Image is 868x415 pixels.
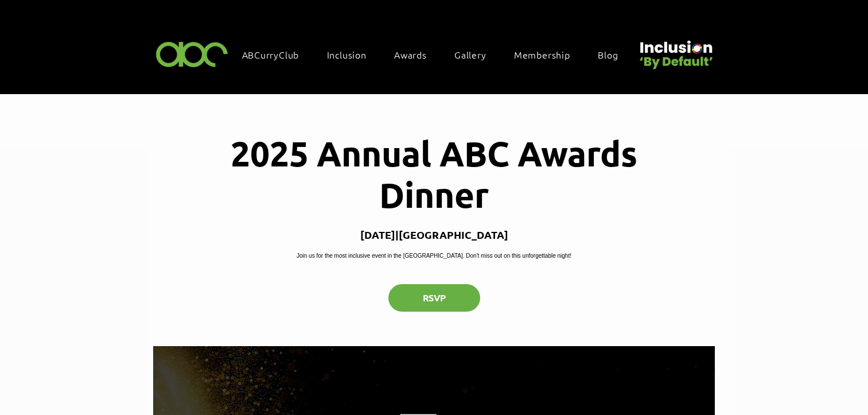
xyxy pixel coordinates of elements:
[321,42,384,67] div: Inclusion
[395,228,399,241] span: |
[388,284,480,312] button: RSVP
[598,48,618,61] span: Blog
[242,48,299,61] span: ABCurryClub
[394,48,427,61] span: Awards
[514,48,570,61] span: Membership
[592,42,635,67] a: Blog
[636,31,715,71] img: Untitled design (22).png
[399,228,508,241] p: [GEOGRAPHIC_DATA]
[327,48,367,61] span: Inclusion
[192,132,676,215] h1: 2025 Annual ABC Awards Dinner
[153,37,232,71] img: ABC-Logo-Blank-Background-01-01-2.png
[454,48,486,61] span: Gallery
[236,42,636,67] nav: Site
[297,251,571,260] p: Join us for the most inclusive event in the [GEOGRAPHIC_DATA]. Don't miss out on this unforgettab...
[508,42,587,67] a: Membership
[449,42,504,67] a: Gallery
[388,42,444,67] div: Awards
[236,42,317,67] a: ABCurryClub
[360,228,395,241] p: [DATE]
